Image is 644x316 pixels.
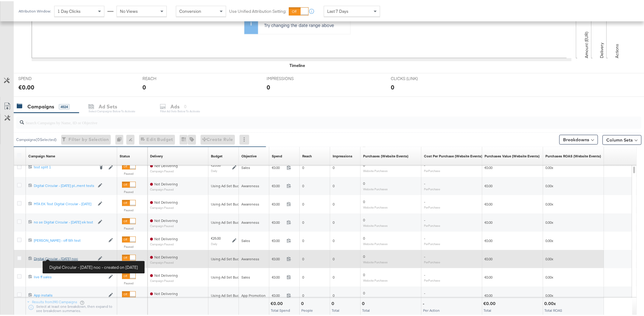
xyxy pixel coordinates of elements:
[264,21,347,27] p: Try changing the date range above
[363,204,388,208] sub: Website Purchases
[211,182,245,187] div: Using Ad Set Budget
[363,216,365,221] span: 0
[327,7,348,13] span: Last 7 Days
[391,75,436,80] span: CLICKS (LINK)
[211,153,222,157] div: Budget
[424,153,482,157] div: Cost Per Purchase (Website Events)
[302,164,304,169] span: 0
[559,134,598,143] button: Breakdowns
[363,235,365,239] span: 0
[331,300,336,306] div: 0
[24,113,584,125] input: Search Campaigns by Name, ID or Objective
[424,180,425,184] span: -
[302,153,312,157] a: The number of people your ad was served to.
[211,153,222,157] a: The maximum amount you're willing to spend on your ads, on average each day or over the lifetime ...
[424,168,440,171] sub: Per Purchase
[546,237,554,242] span: 0.00x
[122,280,136,284] label: Paused
[302,201,304,205] span: 0
[211,235,221,240] div: €25.00
[34,292,105,297] div: App installs
[115,134,126,143] div: 0
[272,255,284,260] span: €0.00
[241,274,250,278] span: Sales
[272,182,284,187] span: €0.00
[485,164,493,169] span: €0.00
[546,219,554,223] span: 0.00x
[363,186,388,190] sub: Website Purchases
[302,182,304,187] span: 0
[211,201,245,205] div: Using Ad Set Budget
[546,274,554,278] span: 0.00x
[150,278,178,281] sub: Campaign Paused
[211,255,245,260] div: Using Ad Set Budget
[485,219,493,223] span: €0.00
[34,273,105,278] div: live ff sales
[485,201,493,205] span: €0.00
[34,237,105,242] div: [PERSON_NAME] - off 5th test
[423,307,440,312] span: Per Action
[363,277,388,281] sub: Website Purchases
[424,186,440,190] sub: Per Purchase
[302,292,304,297] span: 0
[363,271,365,276] span: 0
[154,162,178,167] span: Not Delivering
[424,223,440,226] sub: Per Purchase
[272,292,284,297] span: €0.00
[485,153,540,157] div: Purchases Value (Website Events)
[333,237,334,242] span: 0
[424,204,440,208] sub: Per Purchase
[150,153,163,157] div: Delivery
[424,290,425,294] span: -
[154,254,178,258] span: Not Delivering
[363,153,408,157] a: The number of times a purchase was made tracked by your Custom Audience pixel on your website aft...
[333,274,334,278] span: 0
[154,199,178,203] span: Not Delivering
[333,153,352,157] div: Impressions
[58,7,81,13] span: 1 Day Clicks
[229,7,286,13] label: Use Unified Attribution Setting:
[211,274,245,279] div: Using Ad Set Budget
[485,292,493,297] span: €0.00
[120,7,138,13] span: No Views
[267,75,312,80] span: IMPRESSIONS
[241,201,259,205] span: Awareness
[485,274,493,278] span: €0.00
[546,255,554,260] span: 0.00x
[241,255,259,260] span: Awareness
[485,182,493,187] span: €0.00
[142,75,188,80] span: REACH
[546,292,554,297] span: 0.00x
[363,253,365,258] span: 0
[34,255,95,260] div: Digital Circular - [DATE] noc
[16,136,57,141] div: Campaigns ( 0 Selected)
[122,262,136,266] label: Paused
[546,153,601,157] div: Purchases ROAS (Website Events)
[545,307,562,312] span: Total ROAS
[544,300,558,306] div: 0.00x
[362,300,366,306] div: 0
[424,235,425,239] span: -
[122,170,136,174] label: Paused
[424,198,425,203] span: -
[546,164,554,169] span: 0.00x
[423,300,426,306] div: -
[302,237,304,242] span: 0
[301,307,313,312] span: People
[34,200,95,205] a: MTA EK Test Digital Circular - [DATE]
[391,82,394,90] div: 0
[272,153,282,157] a: The total amount spent to date.
[241,153,257,157] div: Objective
[241,164,250,169] span: Sales
[241,153,257,157] a: Your campaign's objective.
[34,182,95,187] a: Digital Circular - [DATE] pl...ment tests
[272,219,284,223] span: €0.00
[302,255,304,260] span: 0
[333,201,334,205] span: 0
[271,307,290,312] span: Total Spend
[485,255,493,260] span: €0.00
[424,241,440,244] sub: Per Purchase
[272,201,284,205] span: €0.00
[28,153,55,157] div: Campaign Name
